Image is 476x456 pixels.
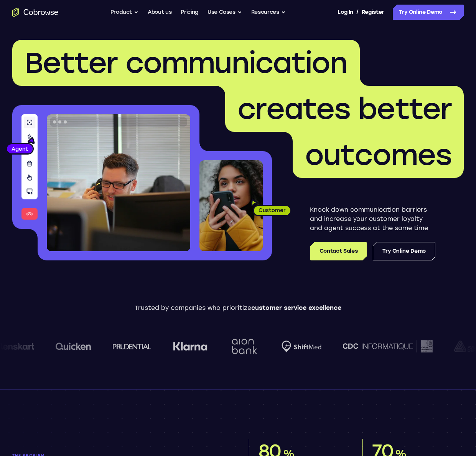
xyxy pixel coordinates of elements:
span: / [356,8,359,17]
a: Contact Sales [310,242,367,260]
a: Pricing [181,5,198,20]
a: Try Online Demo [373,242,435,260]
img: A customer holding their phone [199,160,263,251]
a: About us [148,5,171,20]
p: Knock down communication barriers and increase your customer loyalty and agent success at the sam... [310,205,435,233]
img: A customer support agent talking on the phone [47,114,190,251]
img: CDC Informatique [341,340,431,352]
a: Go to the home page [12,8,58,17]
img: Shiftmed [280,341,320,352]
a: Try Online Demo [393,5,464,20]
img: prudential [111,343,150,349]
button: Product [110,5,139,20]
a: Register [362,5,384,20]
span: customer service excellence [251,304,341,311]
span: outcomes [305,138,451,172]
img: Aion Bank [227,331,259,362]
a: Log In [338,5,353,20]
img: Klarna [171,342,206,351]
span: creates better [237,92,451,126]
button: Use Cases [208,5,242,20]
span: Better communication [25,46,348,80]
button: Resources [251,5,286,20]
